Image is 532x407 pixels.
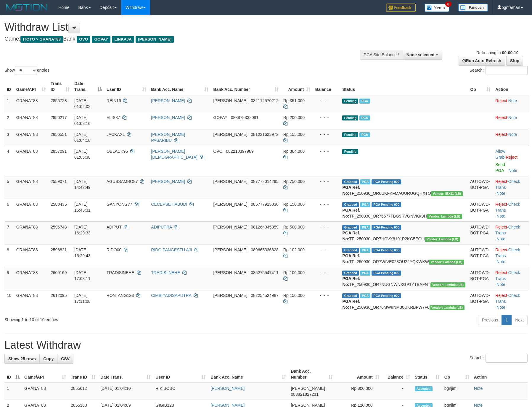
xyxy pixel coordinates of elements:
[493,244,529,267] td: · ·
[51,202,67,207] span: 2580435
[315,224,337,230] div: - - -
[359,132,370,137] span: Marked by bgnjimi
[495,225,520,235] a: Check Trans
[340,221,468,244] td: TF_250930_OR7HCVX8191P2KG5EGLI
[495,115,507,120] a: Reject
[4,66,49,75] label: Show entries
[153,383,208,400] td: RIKIBOBO
[493,290,529,313] td: · ·
[213,98,247,103] span: [PERSON_NAME]
[372,202,401,207] span: PGA Pending
[340,244,468,267] td: TF_250930_OR7WIVE023OU22YQKWKW
[14,267,48,290] td: GRANAT88
[468,78,493,95] th: Op: activate to sort column ascending
[74,179,91,190] span: [DATE] 14:42:49
[425,4,449,12] img: Button%20Memo.svg
[22,366,68,383] th: Game/API: activate to sort column ascending
[4,95,14,112] td: 1
[251,225,278,229] span: Copy 081264045859 to clipboard
[495,247,507,252] a: Reject
[340,290,468,313] td: TF_250930_OR76MW8NM30UKRBFW7F6
[360,271,370,276] span: Marked by bgndedek
[251,132,278,137] span: Copy 081221623972 to clipboard
[493,129,529,146] td: ·
[445,1,451,7] span: 8
[4,78,14,95] th: ID
[51,247,67,252] span: 2596821
[486,66,528,75] input: Search:
[48,78,72,95] th: Trans ID: activate to sort column ascending
[508,98,517,103] a: Note
[74,149,91,160] span: [DATE] 01:05:38
[107,132,125,137] span: JACKAXL
[493,267,529,290] td: · ·
[213,225,247,229] span: [PERSON_NAME]
[74,247,91,258] span: [DATE] 16:29:43
[495,270,507,275] a: Reject
[68,366,98,383] th: Trans ID: activate to sort column ascending
[493,176,529,199] td: · ·
[251,98,278,103] span: Copy 082112570212 to clipboard
[107,115,120,120] span: ELIS87
[495,149,505,160] a: Allow Grab
[495,202,520,213] a: Check Trans
[149,78,211,95] th: Bank Acc. Name: activate to sort column ascending
[372,225,401,230] span: PGA Pending
[468,290,493,313] td: AUTOWD-BOT-PGA
[281,78,313,95] th: Amount: activate to sort column ascending
[77,36,90,43] span: OVO
[496,214,505,218] a: Note
[251,179,278,184] span: Copy 087772014295 to clipboard
[360,50,403,60] div: PGA Site Balance /
[151,149,197,160] a: [PERSON_NAME][DEMOGRAPHIC_DATA]
[74,98,91,109] span: [DATE] 01:02:02
[51,225,67,229] span: 2596748
[342,271,359,276] span: Grabbed
[4,176,14,199] td: 5
[315,148,337,154] div: - - -
[213,115,227,120] span: GOPAY
[213,149,222,154] span: OVO
[151,132,185,143] a: [PERSON_NAME] PASARIBU
[4,21,349,33] h1: Withdraw List
[151,202,187,207] a: CECEPSETIABUDI
[470,354,528,363] label: Search:
[478,315,502,325] a: Previous
[72,78,104,95] th: Date Trans.: activate to sort column descending
[251,293,278,298] span: Copy 082254524987 to clipboard
[210,386,245,391] a: [PERSON_NAME]
[502,50,518,55] strong: 00:00:10
[4,366,22,383] th: ID: activate to sort column descending
[4,36,349,42] h4: Game: Bank:
[74,115,91,126] span: [DATE] 01:03:16
[372,293,401,298] span: PGA Pending
[496,305,505,310] a: Note
[342,132,358,137] span: Pending
[360,293,370,298] span: Marked by bgndedek
[474,386,483,391] a: Note
[14,290,48,313] td: GRANAT88
[283,132,305,137] span: Rp 155.000
[283,149,305,154] span: Rp 364.000
[74,202,91,213] span: [DATE] 15:43:31
[213,132,247,137] span: [PERSON_NAME]
[151,247,192,252] a: RIDO PANGESTU AJI
[495,149,506,160] span: ·
[251,202,278,207] span: Copy 085777915030 to clipboard
[291,386,325,391] span: [PERSON_NAME]
[151,179,185,184] a: [PERSON_NAME]
[98,383,153,400] td: [DATE] 01:04:10
[342,115,358,120] span: Pending
[107,270,134,275] span: TRADISINEHE
[506,155,517,160] a: Reject
[382,383,412,400] td: -
[495,98,507,103] a: Reject
[342,276,360,287] b: PGA Ref. No:
[342,208,360,218] b: PGA Ref. No:
[468,176,493,199] td: AUTOWD-BOT-PGA
[468,267,493,290] td: AUTOWD-BOT-PGA
[43,356,54,361] span: Copy
[415,386,433,391] span: Accepted
[68,383,98,400] td: 2855612
[51,149,67,154] span: 2857091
